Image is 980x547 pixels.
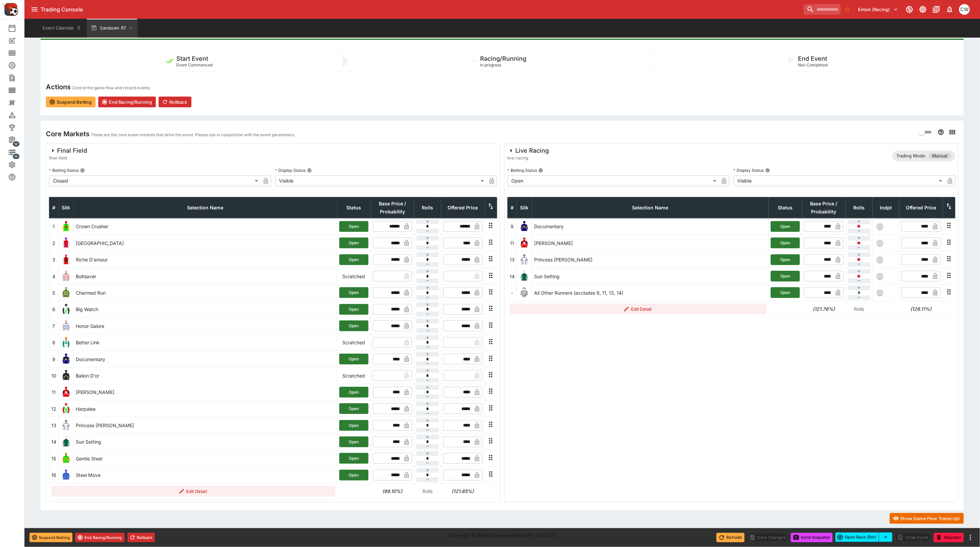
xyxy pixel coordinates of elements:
[46,130,90,138] h4: Core Markets
[917,3,929,15] button: Toggle light/dark mode
[61,453,71,464] img: runner 15
[74,400,337,417] td: Harpalee
[902,305,941,312] h6: (126.11%)
[61,437,71,447] img: runner 14
[74,450,337,467] td: Gentle Steel
[8,161,27,169] div: System Settings
[74,351,337,367] td: Documentary
[930,3,942,15] button: Documentation
[339,403,368,414] button: Open
[74,467,337,483] td: Steel Move
[339,221,368,232] button: Open
[74,251,337,268] td: Riche D'amour
[967,534,975,542] button: more
[49,400,59,417] td: 12
[507,155,549,161] span: live-racing
[49,251,59,268] td: 3
[176,62,213,67] span: Event Commenced
[519,287,530,298] img: blank-silk.png
[339,254,368,265] button: Open
[61,420,71,431] img: runner 13
[508,197,517,218] th: #
[61,470,71,481] img: runner 16
[804,305,844,312] h6: (121.76%)
[61,221,71,232] img: runner 1
[339,387,368,398] button: Open
[275,167,306,173] p: Display Status
[74,268,337,284] td: Boltsaver
[337,197,371,218] th: Status
[74,218,337,235] td: Crown Crusher
[8,111,27,119] div: Categories
[771,287,800,298] button: Open
[74,384,337,400] td: [PERSON_NAME]
[791,533,833,542] button: Send Snapshot
[49,155,87,161] span: final-field
[49,351,59,367] td: 9
[98,97,156,107] button: End Racing/Running
[802,197,846,218] th: Base Price / Probability
[74,301,337,317] td: Big Watch
[51,486,335,497] button: Edit Detail
[61,403,71,414] img: runner 12
[842,4,853,15] button: No Bookmarks
[49,268,59,284] td: 4
[519,238,530,248] img: runner 11
[74,334,337,351] td: Better Link
[508,218,517,235] td: 9
[508,251,517,268] td: 13
[900,197,943,218] th: Offered Price
[835,533,879,542] button: Open Race (5m)
[49,176,261,186] div: Closed
[46,97,96,107] button: Suspend Betting
[61,238,71,248] img: runner 2
[339,372,368,379] p: Scratched
[507,147,549,155] div: Live Racing
[904,3,916,15] button: Connected to PK
[339,420,368,431] button: Open
[8,123,27,132] div: Tournaments
[765,168,770,173] button: Display Status
[49,450,59,467] td: 15
[510,304,767,314] button: Edit Detail
[8,61,27,69] div: Futures
[49,434,59,450] td: 14
[74,318,337,334] td: Honor Galore
[72,85,151,91] p: Control the game flow and record events.
[957,2,972,17] button: Christopher Winter
[532,251,769,268] td: Princess [PERSON_NAME]
[8,24,27,32] div: Event Calendar
[532,197,769,218] th: Selection Name
[8,148,27,156] div: Infrastructure
[508,235,517,251] td: 11
[890,513,964,524] button: Show Game Flow Transcript
[80,168,85,173] button: Betting Status
[8,136,27,144] div: Management
[74,417,337,434] td: Princess [PERSON_NAME]
[441,197,485,218] th: Offered Price
[61,337,71,348] img: runner 8
[734,167,764,173] p: Display Status
[771,254,800,265] button: Open
[532,235,769,251] td: [PERSON_NAME]
[416,488,439,495] p: Rolls
[835,533,892,542] div: split button
[49,334,59,351] td: 8
[934,533,964,542] button: Abandon
[8,173,27,181] div: Help & Support
[339,320,368,331] button: Open
[49,167,79,173] p: Betting Status
[480,62,502,67] span: In progress
[61,354,71,364] img: runner 9
[49,301,59,317] td: 6
[339,238,368,248] button: Open
[61,370,71,381] img: runner 10
[159,97,191,107] button: Rollback
[339,304,368,315] button: Open
[49,467,59,483] td: 16
[519,254,530,265] img: runner 13
[30,533,72,542] button: Suspend Betting
[771,271,800,282] button: Open
[538,168,543,173] button: Betting Status
[74,235,337,251] td: [GEOGRAPHIC_DATA]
